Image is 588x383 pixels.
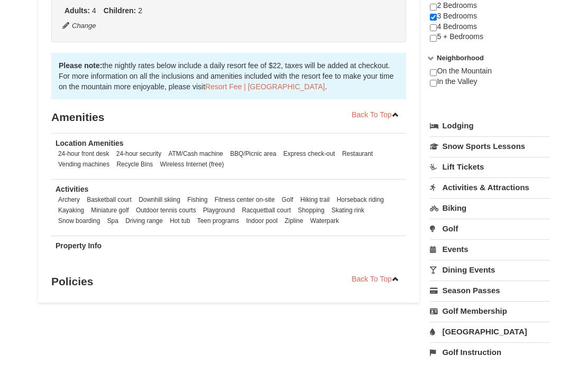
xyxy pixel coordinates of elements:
li: Zipline [282,216,306,226]
li: Driving range [123,216,166,226]
a: Golf Instruction [430,342,550,362]
a: Lodging [430,116,550,135]
li: BBQ/Picnic area [227,148,279,159]
button: Change [62,20,97,32]
li: Outdoor tennis courts [133,205,199,216]
div: On the Mountain In the Valley [430,66,550,98]
li: Skating rink [329,205,367,216]
li: Miniature golf [88,205,131,216]
li: Kayaking [56,205,87,216]
strong: Location Amenities [56,139,124,147]
li: Racquetball court [239,205,293,216]
strong: Property Info [56,241,102,250]
li: Golf [279,194,296,205]
li: 24-hour security [114,148,164,159]
a: Activities & Attractions [430,178,550,197]
li: Spa [105,216,121,226]
li: Fitness center on-site [212,194,278,205]
a: Back To Top [345,107,406,123]
li: Hot tub [167,216,192,226]
li: Horseback riding [334,194,387,205]
a: Snow Sports Lessons [430,136,550,156]
strong: Adults: [65,6,90,15]
li: Wireless Internet (free) [158,159,227,170]
strong: Please note: [59,61,102,70]
span: 2 [138,6,142,15]
h3: Amenities [51,107,406,128]
h3: Policies [51,271,406,292]
a: Resort Fee | [GEOGRAPHIC_DATA] [205,82,325,91]
a: Season Passes [430,281,550,300]
li: Snow boarding [56,216,103,226]
li: Recycle Bins [114,159,156,170]
strong: Neighborhood [437,54,484,62]
a: Events [430,239,550,259]
span: 4 [92,6,96,15]
li: Archery [56,194,82,205]
li: Downhill skiing [136,194,183,205]
a: Lift Tickets [430,157,550,176]
li: ATM/Cash machine [166,148,226,159]
li: Shopping [295,205,327,216]
li: Playground [200,205,237,216]
a: [GEOGRAPHIC_DATA] [430,322,550,341]
li: 24-hour front desk [56,148,112,159]
strong: Children: [104,6,136,15]
li: Fishing [185,194,210,205]
li: Basketball court [84,194,134,205]
li: Waterpark [308,216,342,226]
a: Golf Membership [430,301,550,321]
a: Biking [430,198,550,218]
a: Golf [430,219,550,238]
li: Teen programs [195,216,242,226]
li: Vending machines [56,159,112,170]
li: Express check-out [281,148,338,159]
strong: Activities [56,185,88,193]
li: Indoor pool [243,216,280,226]
div: the nightly rates below include a daily resort fee of $22, taxes will be added at checkout. For m... [51,53,406,99]
li: Hiking trail [298,194,333,205]
li: Restaurant [339,148,375,159]
a: Dining Events [430,260,550,279]
a: Back To Top [345,271,406,287]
